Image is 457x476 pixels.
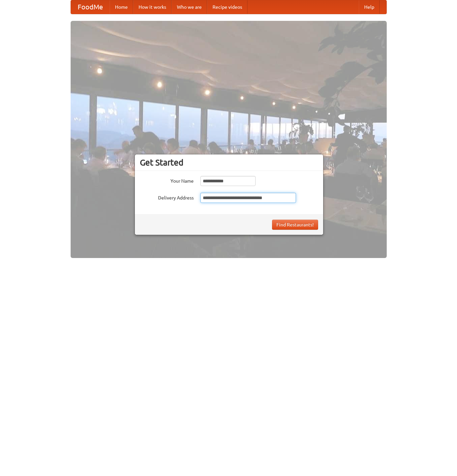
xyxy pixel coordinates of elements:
a: Help [359,0,380,14]
a: Recipe videos [207,0,247,14]
a: Home [110,0,133,14]
label: Delivery Address [140,193,194,201]
h3: Get Started [140,157,318,168]
a: FoodMe [71,0,110,14]
a: How it works [133,0,172,14]
a: Who we are [172,0,207,14]
label: Your Name [140,176,194,184]
button: Find Restaurants! [272,220,318,230]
